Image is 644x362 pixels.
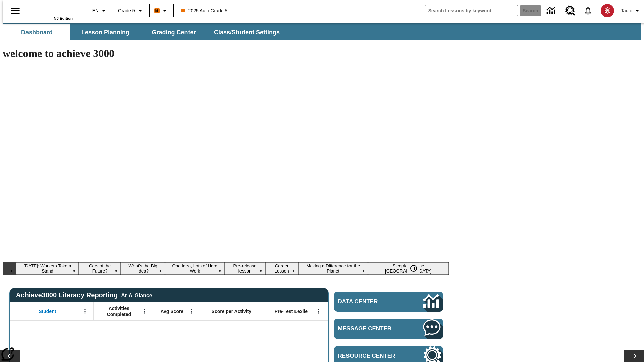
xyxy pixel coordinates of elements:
[214,28,280,36] span: Class/Student Settings
[209,24,285,40] button: Class/Student Settings
[92,7,99,14] span: EN
[3,24,70,40] button: Dashboard
[72,24,139,40] button: Lesson Planning
[3,24,286,40] div: SubNavbar
[3,23,641,40] div: SubNavbar
[265,262,299,275] button: Slide 6 Career Lesson
[181,7,228,14] span: 2025 Auto Grade 5
[368,262,449,275] button: Slide 8 Sleepless in the Animal Kingdom
[29,2,73,20] div: Home
[5,1,25,21] button: Open side menu
[624,350,644,362] button: Lesson carousel, Next
[39,308,56,314] span: Student
[186,306,196,316] button: Open Menu
[139,306,149,316] button: Open Menu
[334,319,443,339] a: Message Center
[338,325,403,332] span: Message Center
[97,305,141,317] span: Activities Completed
[601,4,614,17] img: avatar image
[298,262,368,275] button: Slide 7 Making a Difference for the Planet
[140,24,207,40] button: Grading Center
[3,47,449,60] h1: welcome to achieve 3000
[224,262,265,275] button: Slide 5 Pre-release lesson
[115,5,147,17] button: Grade: Grade 5, Select a grade
[334,292,443,312] a: Data Center
[597,2,618,19] button: Select a new avatar
[425,5,518,16] input: search field
[407,262,420,275] button: Pause
[54,16,73,20] span: NJ Edition
[16,262,79,275] button: Slide 1 Labor Day: Workers Take a Stand
[118,7,135,14] span: Grade 5
[407,262,427,275] div: Pause
[79,262,121,275] button: Slide 2 Cars of the Future?
[579,2,597,19] a: Notifications
[338,298,401,305] span: Data Center
[561,2,579,20] a: Resource Center, Will open in new tab
[275,308,308,314] span: Pre-Test Lexile
[338,353,403,359] span: Resource Center
[314,306,324,316] button: Open Menu
[160,308,183,314] span: Avg Score
[152,5,171,17] button: Boost Class color is orange. Change class color
[121,262,165,275] button: Slide 3 What's the Big Idea?
[21,28,53,36] span: Dashboard
[89,5,111,17] button: Language: EN, Select a language
[16,291,152,299] span: Achieve3000 Literacy Reporting
[621,7,632,14] span: Tauto
[81,28,129,36] span: Lesson Planning
[80,306,90,316] button: Open Menu
[29,3,73,16] a: Home
[212,308,252,314] span: Score per Activity
[165,262,224,275] button: Slide 4 One Idea, Lots of Hard Work
[121,291,152,299] div: At-A-Glance
[155,6,159,15] span: B
[152,28,196,36] span: Grading Center
[618,5,644,17] button: Profile/Settings
[543,2,561,20] a: Data Center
